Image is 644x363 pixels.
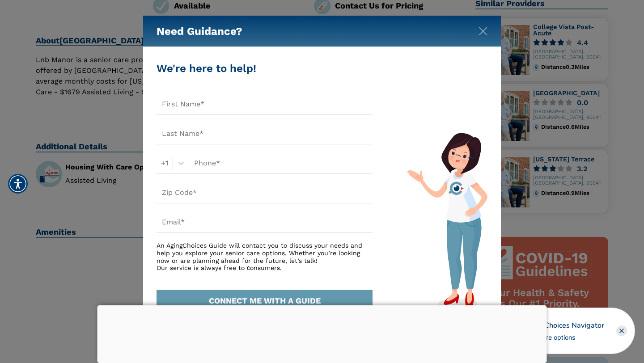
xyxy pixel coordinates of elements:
input: Zip Code* [157,183,373,203]
iframe: Advertisement [97,305,547,361]
img: match-guide-form.svg [407,133,487,312]
h5: Need Guidance? [157,16,242,47]
div: Close [616,325,627,336]
div: An AgingChoices Guide will contact you to discuss your needs and help you explore your senior car... [157,242,373,272]
button: CONNECT ME WITH A GUIDE [157,290,373,312]
div: AgingChoices Navigator [524,320,604,331]
div: We're here to help! [157,60,373,76]
input: Last Name* [157,124,373,144]
div: See more options [524,333,604,342]
input: Phone* [189,153,373,174]
div: Accessibility Menu [8,174,28,194]
img: modal-close.svg [479,27,487,36]
button: Close [479,25,487,34]
input: First Name* [157,94,373,115]
input: Email* [157,212,373,233]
